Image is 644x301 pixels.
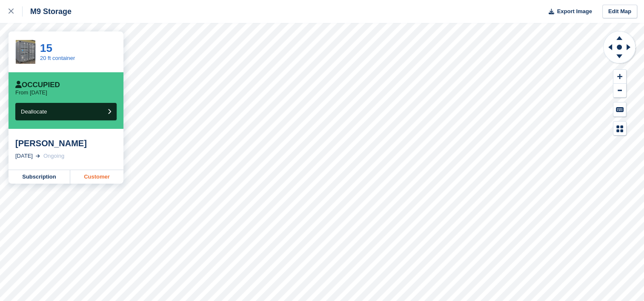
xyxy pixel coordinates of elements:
div: Occupied [15,81,60,89]
span: Export Image [557,7,592,16]
button: Export Image [544,5,592,19]
button: Deallocate [15,103,117,120]
div: Ongoing [43,152,64,160]
a: 15 [40,42,52,54]
span: Deallocate [21,108,47,115]
button: Zoom In [613,70,626,84]
button: Zoom Out [613,84,626,98]
a: Subscription [9,170,70,184]
img: GREY%20CONTAINER.png [16,40,35,64]
div: M9 Storage [23,6,72,17]
a: Edit Map [602,5,637,19]
img: arrow-right-light-icn-cde0832a797a2874e46488d9cf13f60e5c3a73dbe684e267c42b8395dfbc2abf.svg [36,154,40,158]
a: 20 ft container [40,55,75,61]
button: Keyboard Shortcuts [613,102,626,116]
p: From [DATE] [15,89,47,96]
a: Customer [70,170,123,184]
div: [DATE] [15,152,33,160]
div: [PERSON_NAME] [15,138,117,148]
button: Map Legend [613,122,626,136]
